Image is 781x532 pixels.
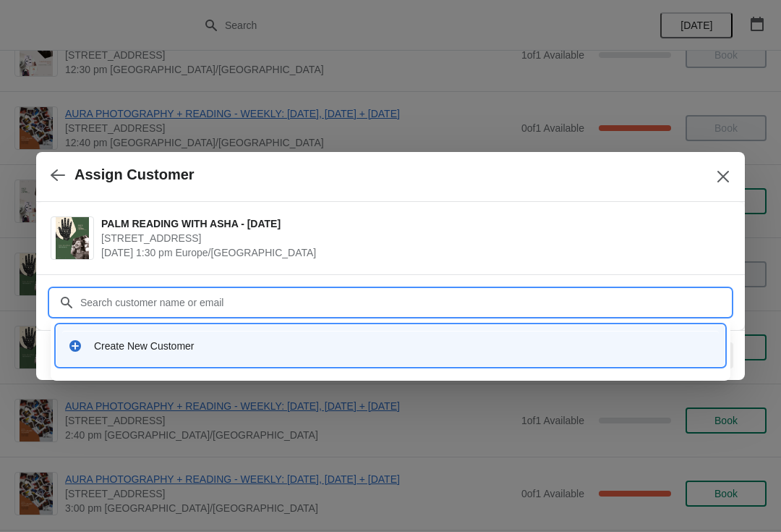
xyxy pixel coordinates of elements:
div: Create New Customer [94,339,713,353]
span: [DATE] 1:30 pm Europe/[GEOGRAPHIC_DATA] [101,245,723,260]
button: Close [710,164,736,190]
input: Search customer name or email [80,290,730,316]
img: PALM READING WITH ASHA - 24TH AUGUST | 74 Broadway Market, London, UK | August 24 | 1:30 pm Europ... [56,217,89,259]
span: PALM READING WITH ASHA - [DATE] [101,216,723,231]
h2: Assign Customer [74,166,195,183]
span: [STREET_ADDRESS] [101,231,723,245]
